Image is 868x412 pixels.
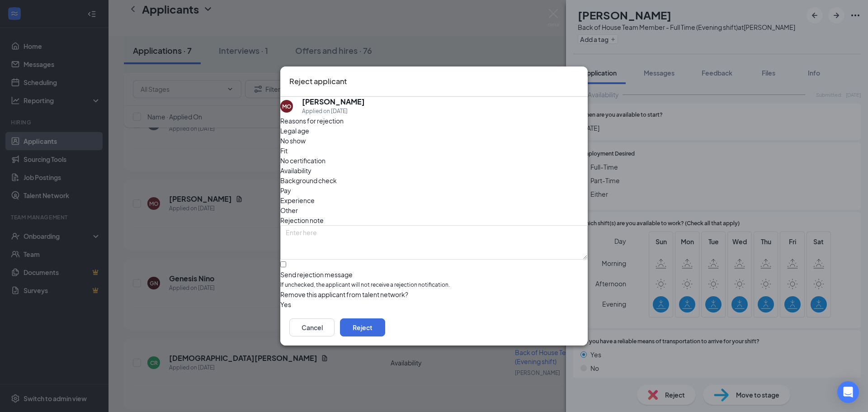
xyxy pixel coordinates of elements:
span: No show [280,136,306,146]
button: Reject [340,318,385,336]
button: Cancel [289,318,335,336]
span: Remove this applicant from talent network? [280,290,408,298]
span: Fit [280,146,288,156]
div: MO [282,103,292,110]
span: Reasons for rejection [280,117,344,125]
span: Pay [280,185,291,195]
div: Applied on [DATE] [302,107,365,116]
span: Rejection note [280,216,324,224]
h3: Reject applicant [289,76,347,87]
span: Availability [280,166,311,175]
h5: [PERSON_NAME] [302,97,365,107]
span: Experience [280,195,315,205]
div: Open Intercom Messenger [837,381,859,403]
span: Yes [280,299,291,309]
input: Send rejection messageIf unchecked, the applicant will not receive a rejection notification. [280,261,286,267]
span: If unchecked, the applicant will not receive a rejection notification. [280,281,588,289]
span: Other [280,205,298,215]
div: Send rejection message [280,270,588,279]
span: No certification [280,156,325,166]
span: Legal age [280,126,309,136]
span: Background check [280,175,337,185]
